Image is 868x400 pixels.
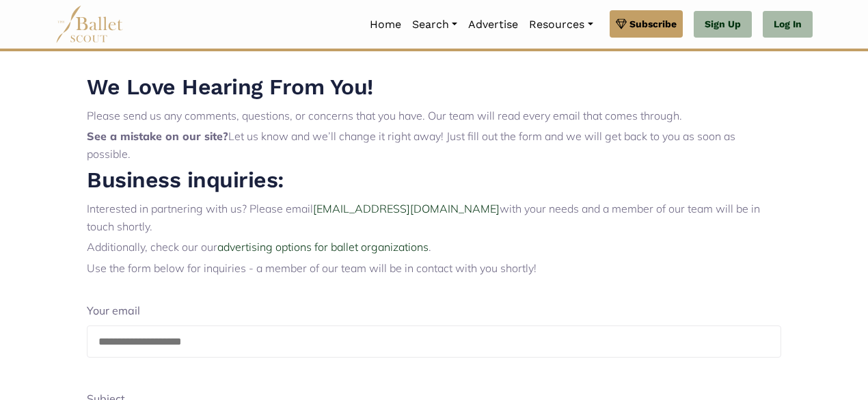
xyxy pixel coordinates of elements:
[87,166,781,195] h2: Business inquiries:
[610,10,683,38] a: Subscribe
[763,11,813,38] a: Log In
[629,16,677,31] span: Subscribe
[616,16,627,31] img: gem.svg
[313,202,500,215] a: [EMAIL_ADDRESS][DOMAIN_NAME]
[217,240,429,254] a: advertising options for ballet organizations
[87,128,781,163] p: Let us know and we’ll change it right away! Just fill out the form and we will get back to you as...
[407,10,463,39] a: Search
[694,11,752,38] a: Sign Up
[87,107,781,125] p: Please send us any comments, questions, or concerns that you have. Our team will read every email...
[87,239,781,256] p: Additionally, check our our .
[87,129,228,143] b: See a mistake on our site?
[463,10,524,39] a: Advertise
[87,260,781,278] p: Use the form below for inquiries - a member of our team will be in contact with you shortly!
[87,291,781,325] div: Your email
[87,73,781,102] h2: We Love Hearing From You!
[524,10,598,39] a: Resources
[364,10,407,39] a: Home
[87,200,781,235] p: Interested in partnering with us? Please email with your needs and a member of our team will be i...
